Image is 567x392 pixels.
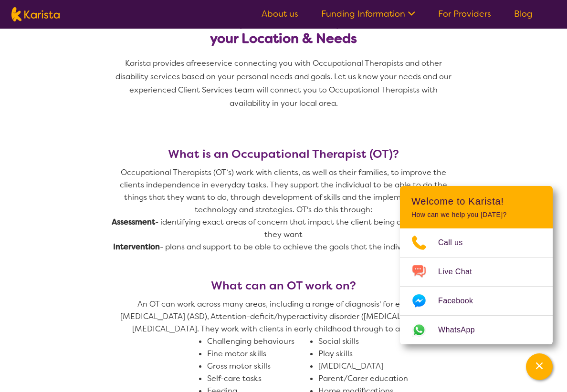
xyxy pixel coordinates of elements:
[113,242,160,252] strong: Intervention
[191,58,206,68] span: free
[112,241,455,253] p: - plans and support to be able to achieve the goals that the individual wants to
[112,279,455,292] h3: What can an OT work on?
[207,372,311,385] li: Self-care tasks
[112,216,455,241] p: - identifying exact areas of concern that impact the client being able to do what they want
[123,13,444,47] h2: Find NDIS Occupational Therapists based on your Location & Needs
[125,58,191,68] span: Karista provides a
[438,294,484,308] span: Facebook
[11,7,60,21] img: Karista logo
[207,360,311,372] li: Gross motor skills
[400,228,553,344] ul: Choose channel
[112,166,455,216] p: Occupational Therapists (OT’s) work with clients, as well as their families, to improve the clien...
[438,8,491,20] a: For Providers
[400,316,553,344] a: Web link opens in a new tab.
[438,323,486,337] span: WhatsApp
[526,353,553,380] button: Channel Menu
[207,348,311,360] li: Fine motor skills
[400,186,553,344] div: Channel Menu
[438,236,474,250] span: Call us
[411,211,541,219] p: How can we help you [DATE]?
[438,265,483,279] span: Live Chat
[318,348,422,360] li: Play skills
[262,8,298,20] a: About us
[115,58,453,108] span: service connecting you with Occupational Therapists and other disability services based on your p...
[112,298,455,335] p: An OT can work across many areas, including a range of diagnosis' for example, [MEDICAL_DATA] (AS...
[112,147,455,161] h3: What is an Occupational Therapist (OT)?
[411,196,541,207] h2: Welcome to Karista!
[207,335,311,348] li: Challenging behaviours
[318,335,422,348] li: Social skills
[318,360,422,372] li: [MEDICAL_DATA]
[318,372,422,385] li: Parent/Carer education
[321,8,415,20] a: Funding Information
[514,8,533,20] a: Blog
[112,217,155,227] strong: Assessment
